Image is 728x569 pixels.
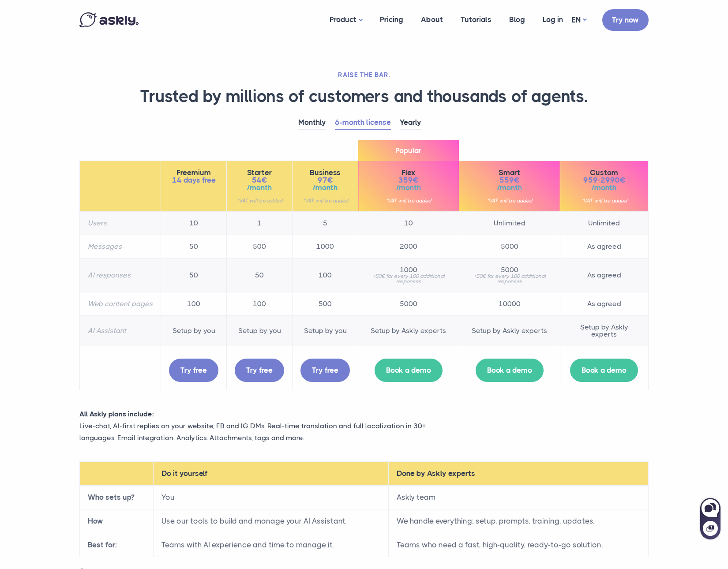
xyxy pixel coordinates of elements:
span: 5000 [467,266,552,273]
td: 50 [227,258,293,292]
span: 959-2990€ [568,176,640,184]
td: Setup by you [293,315,358,346]
td: Setup by Askly experts [560,315,648,346]
img: Askly [79,12,139,27]
small: *VAT will be added [568,198,640,203]
small: +50€ for every 100 additional responses [366,273,451,284]
small: *VAT will be added [366,198,451,203]
td: 5 [293,211,358,235]
td: As agreed [560,235,648,258]
span: As agreed [568,272,640,279]
th: Done by Askly experts [389,462,649,486]
small: *VAT will be added [300,198,350,203]
span: 14 days free [169,176,218,184]
td: Setup by Askly experts [358,315,459,346]
td: Setup by Askly experts [459,315,560,346]
span: 97€ [300,176,350,184]
th: AI responses [80,258,161,292]
td: Teams with AI experience and time to manage it. [154,533,389,557]
td: Unlimited [459,211,560,235]
td: Teams who need a fast, high-quality, ready-to-go solution. [389,533,649,557]
p: Live-chat, AI-first replies on your website, FB and IG DMs. Real-time translation and full locali... [79,420,454,444]
td: 10 [161,211,227,235]
th: AI Assistant [80,315,161,346]
td: 100 [161,292,227,315]
td: 50 [161,235,227,258]
span: 1000 [366,266,451,273]
td: We handle everything: setup, prompts, training, updates. [389,509,649,533]
span: Custom [568,169,640,176]
span: Popular [358,140,459,161]
a: Blog [500,3,534,37]
td: You [154,486,389,509]
a: Try free [300,359,350,382]
a: Monthly [298,116,326,130]
span: Flex [366,169,451,176]
td: 1000 [293,235,358,258]
span: 559€ [467,176,552,184]
a: Try free [235,359,284,382]
iframe: Askly chat [699,496,721,540]
strong: All Askly plans include: [79,410,154,418]
td: 2000 [358,235,459,258]
span: /month [467,184,552,191]
h1: Trusted by millions of customers and thousands of agents. [79,86,649,107]
span: /month [366,184,451,191]
td: 5000 [459,235,560,258]
td: 10 [358,211,459,235]
td: 100 [293,258,358,292]
small: *VAT will be added [467,198,552,203]
td: 500 [293,292,358,315]
span: Smart [467,169,552,176]
span: As agreed [568,300,640,307]
td: Askly team [389,486,649,509]
td: Setup by you [227,315,293,346]
a: Try free [169,359,218,382]
a: Book a demo [476,359,544,382]
a: EN [572,14,586,26]
a: Log in [534,3,572,37]
td: Unlimited [560,211,648,235]
td: 100 [227,292,293,315]
span: /month [300,184,350,191]
small: +50€ for every 100 additional responses [467,273,552,284]
a: Book a demo [375,359,443,382]
td: 10000 [459,292,560,315]
span: Business [300,169,350,176]
th: Do it yourself [154,462,389,486]
a: 6-month license [335,116,391,130]
small: *VAT will be added [235,198,284,203]
span: /month [568,184,640,191]
a: About [412,3,452,37]
span: Freemium [169,169,218,176]
th: Messages [80,235,161,258]
span: Starter [235,169,284,176]
a: Pricing [371,3,412,37]
th: Web content pages [80,292,161,315]
th: How [80,509,154,533]
th: Who sets up? [80,486,154,509]
td: Use our tools to build and manage your AI Assistant. [154,509,389,533]
td: 50 [161,258,227,292]
span: 54€ [235,176,284,184]
th: Best for: [80,533,154,557]
td: 1 [227,211,293,235]
h2: RAISE THE BAR. [79,71,649,79]
a: Book a demo [570,359,638,382]
td: Setup by you [161,315,227,346]
th: Users [80,211,161,235]
a: Yearly [400,116,421,130]
a: Tutorials [452,3,500,37]
a: Product [321,3,371,37]
a: Try now [602,9,649,31]
td: 5000 [358,292,459,315]
span: 359€ [366,176,451,184]
td: 500 [227,235,293,258]
span: /month [235,184,284,191]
